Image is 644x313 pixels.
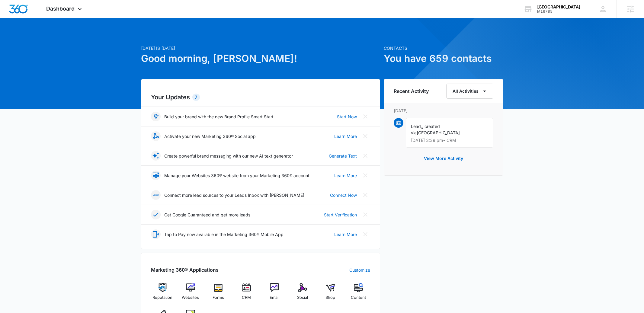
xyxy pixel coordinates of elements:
[141,45,380,51] p: [DATE] is [DATE]
[360,112,370,121] button: Close
[164,212,250,218] p: Get Google Guaranteed and get more leads
[46,5,75,12] span: Dashboard
[179,283,202,305] a: Websites
[330,192,357,198] a: Connect Now
[164,113,274,120] p: Build your brand with the new Brand Profile Smart Start
[334,231,357,238] a: Learn More
[213,295,224,301] span: Forms
[446,84,493,99] button: All Activities
[291,283,314,305] a: Social
[384,51,503,66] h1: You have 659 contacts
[394,107,493,114] p: [DATE]
[141,51,380,66] h1: Good morning, [PERSON_NAME]!
[164,231,284,238] p: Tap to Pay now available in the Marketing 360® Mobile App
[192,94,200,101] div: 7
[349,267,370,273] a: Customize
[360,151,370,161] button: Close
[151,93,370,102] h2: Your Updates
[418,151,469,166] button: View More Activity
[334,172,357,179] a: Learn More
[164,192,304,198] p: Connect more lead sources to your Leads Inbox with [PERSON_NAME]
[263,283,286,305] a: Email
[384,45,503,51] p: Contacts
[394,88,429,95] h6: Recent Activity
[360,190,370,200] button: Close
[360,131,370,141] button: Close
[411,138,488,142] p: [DATE] 3:39 pm • CRM
[151,283,174,305] a: Reputation
[411,124,440,135] span: , created via
[329,153,357,159] a: Generate Text
[351,295,366,301] span: Content
[334,133,357,139] a: Learn More
[347,283,370,305] a: Content
[411,124,422,129] span: Lead,
[270,295,279,301] span: Email
[182,295,199,301] span: Websites
[207,283,230,305] a: Forms
[151,266,219,273] h2: Marketing 360® Applications
[319,283,342,305] a: Shop
[360,210,370,219] button: Close
[152,295,172,301] span: Reputation
[164,172,309,179] p: Manage your Websites 360® website from your Marketing 360® account
[337,113,357,120] a: Start Now
[537,5,580,9] div: account name
[297,295,308,301] span: Social
[537,9,580,14] div: account id
[417,130,460,135] span: [GEOGRAPHIC_DATA]
[242,295,251,301] span: CRM
[324,212,357,218] a: Start Verification
[164,153,293,159] p: Create powerful brand messaging with our new AI text generator
[235,283,258,305] a: CRM
[164,133,256,139] p: Activate your new Marketing 360® Social app
[360,229,370,239] button: Close
[325,295,335,301] span: Shop
[360,171,370,180] button: Close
